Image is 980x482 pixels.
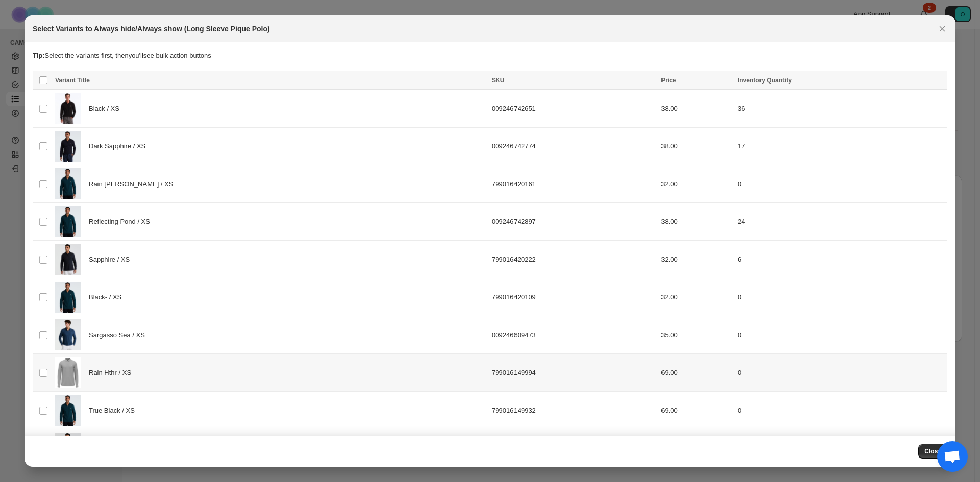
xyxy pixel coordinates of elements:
[734,278,947,316] td: 0
[55,168,81,199] img: Long-Sleeve-Pique-Polo-Rain-Heather-Original-Penguin-14.jpg
[89,405,140,416] span: True Black / XS
[734,165,947,203] td: 0
[89,217,156,227] span: Reflecting Pond / XS
[89,368,137,378] span: Rain Hthr / XS
[55,357,81,388] img: Long-Sleeve-Pique-Polo-Original-Penguin-18_6e23016b.jpg
[488,90,658,128] td: 009246742651
[89,330,151,340] span: Sargasso Sea / XS
[488,241,658,278] td: 799016420222
[488,128,658,165] td: 009246742774
[661,77,676,84] span: Price
[734,203,947,241] td: 24
[738,77,792,84] span: Inventory Quantity
[55,131,81,162] img: Long-Sleeve-Pique-Polo-Dark-Sapphire-Original-Penguin-11.jpg
[658,278,734,316] td: 32.00
[488,429,658,467] td: 799016149871
[33,50,947,61] p: Select the variants first, then you'll see bulk action buttons
[488,278,658,316] td: 799016420109
[33,52,45,59] strong: Tip:
[658,203,734,241] td: 38.00
[935,21,949,36] button: Close
[55,93,81,124] img: Long-Sleeve-Pique-Polo-Black-Original-Penguin.jpg
[89,104,125,114] span: Black / XS
[658,316,734,354] td: 35.00
[658,90,734,128] td: 38.00
[734,241,947,278] td: 6
[918,444,947,459] button: Close
[658,429,734,467] td: 69.00
[924,447,941,455] span: Close
[89,179,179,189] span: Rain [PERSON_NAME] / XS
[488,165,658,203] td: 799016420161
[488,354,658,392] td: 799016149994
[734,354,947,392] td: 0
[89,141,151,151] span: Dark Sapphire / XS
[488,316,658,354] td: 009246609473
[488,392,658,429] td: 799016149932
[55,244,81,275] img: Long-Sleeve-Pique-Polo-Sapphire-Original-Penguin-6.jpg
[55,77,90,84] span: Variant Title
[658,392,734,429] td: 69.00
[734,90,947,128] td: 36
[734,429,947,467] td: 0
[488,203,658,241] td: 009246742897
[734,128,947,165] td: 17
[492,77,504,84] span: SKU
[55,395,81,426] img: Long-Sleeve-Pique-Polo-Rain-Heather-Original-Penguin-14.jpg
[658,128,734,165] td: 38.00
[658,241,734,278] td: 32.00
[734,316,947,354] td: 0
[89,292,127,302] span: Black- / XS
[89,255,135,265] span: Sapphire / XS
[55,282,81,313] img: Long-Sleeve-Pique-Polo-Rain-Heather-Original-Penguin-14.jpg
[55,319,81,350] img: Long-Sleeve-Pique-Polo-Sargasso-Sea-Original-Penguin-20.jpg
[658,354,734,392] td: 69.00
[734,392,947,429] td: 0
[658,165,734,203] td: 32.00
[55,206,81,237] img: Long-Sleeve-Pique-Polo-Rain-Heather-Original-Penguin-14.jpg
[55,433,81,464] img: Long-Sleeve-Pique-Polo-Sapphire-Original-Penguin-6.jpg
[937,441,968,472] div: Open chat
[33,23,270,34] h2: Select Variants to Always hide/Always show (Long Sleeve Pique Polo)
